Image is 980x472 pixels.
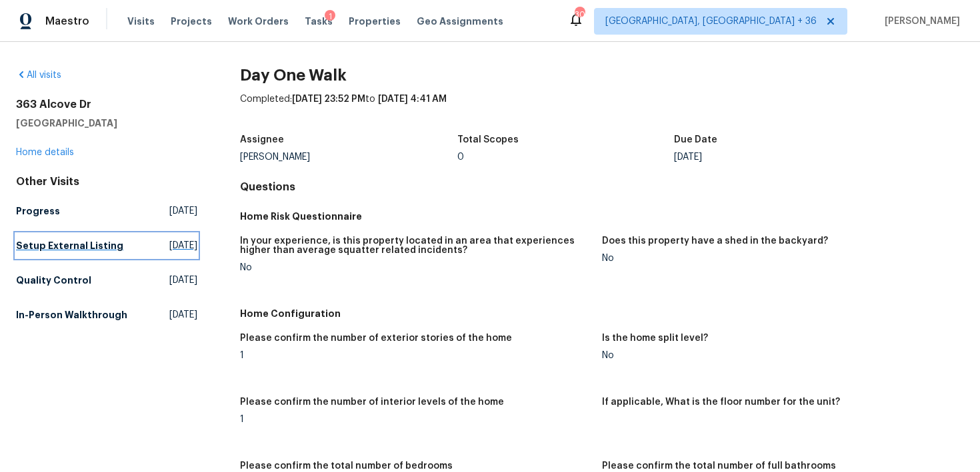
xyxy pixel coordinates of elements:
[16,308,127,322] h5: In-Person Walkthrough
[602,254,953,263] div: No
[16,268,197,292] a: Quality Control[DATE]
[45,15,89,28] span: Maestro
[16,204,60,218] h5: Progress
[602,461,836,471] h5: Please confirm the total number of full bathrooms
[602,351,953,360] div: No
[16,199,197,223] a: Progress[DATE]
[325,10,335,23] div: 1
[240,180,964,194] h4: Questions
[240,93,964,127] div: Completed: to
[240,307,964,320] h5: Home Configuration
[16,274,91,287] h5: Quality Control
[378,95,447,104] span: [DATE] 4:41 AM
[417,15,503,28] span: Geo Assignments
[16,234,197,258] a: Setup External Listing[DATE]
[16,148,74,157] a: Home details
[457,152,675,162] div: 0
[240,397,504,407] h5: Please confirm the number of interior levels of the home
[674,152,891,162] div: [DATE]
[16,98,197,111] h2: 363 Alcove Dr
[292,95,365,104] span: [DATE] 23:52 PM
[602,397,840,407] h5: If applicable, What is the floor number for the unit?
[16,239,123,252] h5: Setup External Listing
[879,15,960,28] span: [PERSON_NAME]
[349,15,401,28] span: Properties
[602,334,708,343] h5: Is the home split level?
[169,204,197,218] span: [DATE]
[575,8,584,21] div: 307
[169,308,197,322] span: [DATE]
[240,210,964,223] h5: Home Risk Questionnaire
[169,239,197,252] span: [DATE]
[16,71,61,80] a: All visits
[171,15,212,28] span: Projects
[240,334,512,343] h5: Please confirm the number of exterior stories of the home
[457,135,519,144] h5: Total Scopes
[602,236,828,246] h5: Does this property have a shed in the backyard?
[127,15,155,28] span: Visits
[240,263,591,272] div: No
[240,135,284,144] h5: Assignee
[240,69,964,82] h2: Day One Walk
[240,351,591,360] div: 1
[169,274,197,287] span: [DATE]
[240,461,453,471] h5: Please confirm the total number of bedrooms
[16,117,197,130] h5: [GEOGRAPHIC_DATA]
[674,135,717,144] h5: Due Date
[228,15,289,28] span: Work Orders
[240,415,591,424] div: 1
[16,175,197,188] div: Other Visits
[305,17,333,26] span: Tasks
[605,15,817,28] span: [GEOGRAPHIC_DATA], [GEOGRAPHIC_DATA] + 36
[16,303,197,327] a: In-Person Walkthrough[DATE]
[240,152,457,162] div: [PERSON_NAME]
[240,236,591,255] h5: In your experience, is this property located in an area that experiences higher than average squa...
